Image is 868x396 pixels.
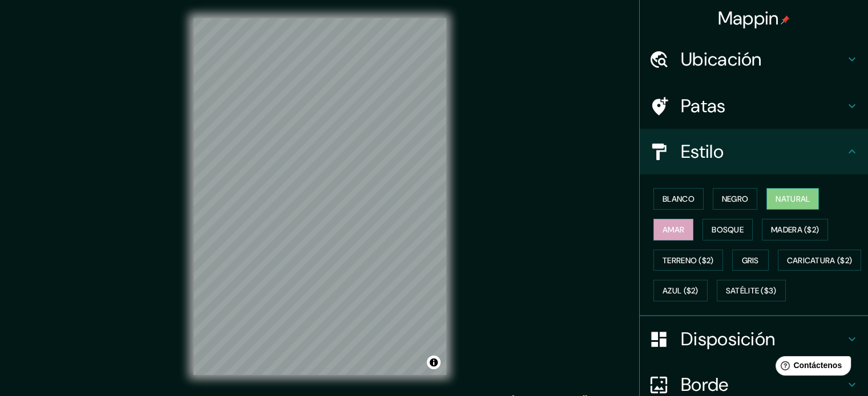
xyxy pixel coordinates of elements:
font: Caricatura ($2) [787,255,853,266]
button: Natural [766,188,819,210]
div: Ubicación [640,36,868,82]
font: Mappin [718,6,779,30]
font: Patas [681,94,726,118]
font: Disposición [681,327,775,351]
button: Terreno ($2) [653,250,723,271]
button: Activar o desactivar atribución [427,356,441,369]
img: pin-icon.png [781,15,790,25]
div: Estilo [640,129,868,174]
canvas: Mapa [193,18,446,375]
button: Azul ($2) [653,280,708,301]
font: Amar [663,224,684,235]
button: Caricatura ($2) [778,250,862,271]
font: Satélite ($3) [726,286,777,296]
iframe: Lanzador de widgets de ayuda [766,352,855,383]
button: Bosque [703,219,753,240]
font: Estilo [681,140,724,164]
button: Madera ($2) [762,219,828,240]
div: Disposición [640,316,868,362]
div: Patas [640,83,868,129]
font: Blanco [663,194,695,204]
font: Azul ($2) [663,286,699,296]
font: Madera ($2) [771,224,819,235]
button: Satélite ($3) [717,280,786,301]
button: Amar [653,219,693,240]
font: Terreno ($2) [663,255,714,266]
button: Blanco [653,188,704,210]
font: Bosque [712,224,744,235]
font: Natural [776,194,810,204]
font: Gris [742,255,759,266]
button: Negro [713,188,758,210]
font: Negro [722,194,749,204]
button: Gris [732,250,769,271]
font: Ubicación [681,47,762,71]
